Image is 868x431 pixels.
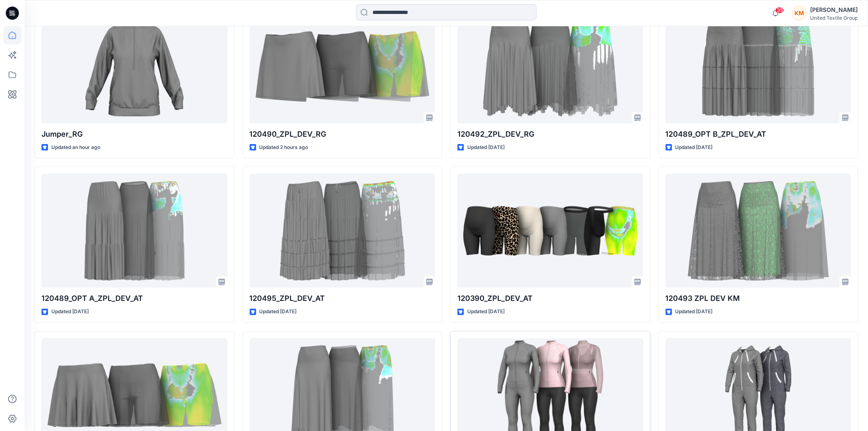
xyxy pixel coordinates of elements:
[457,293,643,304] p: 120390_ZPL_DEV_AT
[457,128,643,140] p: 120492_ZPL_DEV_RG
[41,293,227,304] p: 120489_OPT A_ZPL_DEV_AT
[810,5,858,15] div: [PERSON_NAME]
[792,6,807,21] div: KM
[666,9,852,124] a: 120489_OPT B_ZPL_DEV_AT
[457,174,643,288] a: 120390_ZPL_DEV_AT
[259,143,308,152] p: Updated 2 hours ago
[457,9,643,124] a: 120492_ZPL_DEV_RG
[467,307,505,316] p: Updated [DATE]
[51,143,100,152] p: Updated an hour ago
[467,143,505,152] p: Updated [DATE]
[675,307,713,316] p: Updated [DATE]
[666,174,852,288] a: 120493 ZPL DEV KM
[51,307,89,316] p: Updated [DATE]
[666,293,852,304] p: 120493 ZPL DEV KM
[666,128,852,140] p: 120489_OPT B_ZPL_DEV_AT
[250,174,436,288] a: 120495_ZPL_DEV_AT
[675,143,713,152] p: Updated [DATE]
[250,293,436,304] p: 120495_ZPL_DEV_AT
[810,15,858,21] div: United Textile Group
[41,128,227,140] p: Jumper_RG
[41,9,227,124] a: Jumper_RG
[250,9,436,124] a: 120490_ZPL_DEV_RG
[250,128,436,140] p: 120490_ZPL_DEV_RG
[775,7,784,14] span: 35
[259,307,297,316] p: Updated [DATE]
[41,174,227,288] a: 120489_OPT A_ZPL_DEV_AT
